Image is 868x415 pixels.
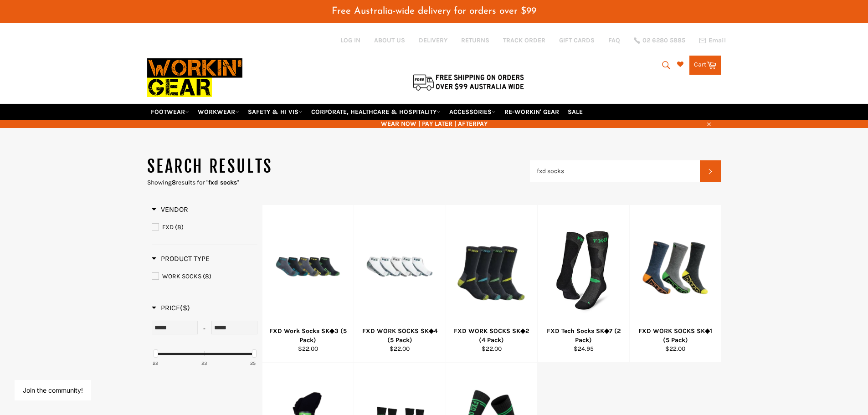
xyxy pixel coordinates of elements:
img: Flat $9.95 shipping Australia wide [411,72,525,92]
a: SAFETY & HI VIS [244,104,306,120]
img: Workin Gear leaders in Workwear, Safety Boots, PPE, Uniforms. Australia's No.1 in Workwear [147,52,242,103]
a: FXD WORK SOCKS SK◆2 (4 Pack)FXD WORK SOCKS SK◆2 (4 Pack)$22.00 [446,205,538,363]
strong: fxd socks [208,179,237,186]
a: FXD WORK SOCKS SK◆4 (5 Pack)FXD WORK SOCKS SK◆4 (5 Pack)$22.00 [354,205,446,363]
a: FXD Tech Socks SK◆7 (2 Pack)FXD Tech Socks SK◆7 (2 Pack)$24.95 [537,205,629,363]
a: SALE [564,104,586,120]
span: (8) [175,223,184,231]
a: TRACK ORDER [503,36,545,45]
div: FXD WORK SOCKS SK◆4 (5 Pack) [360,327,440,344]
a: Cart [689,56,721,75]
a: WORKWEAR [194,104,243,120]
a: GIFT CARDS [559,36,595,45]
a: 02 6280 5885 [634,37,685,44]
a: ABOUT US [374,36,405,45]
a: RE-WORKIN' GEAR [501,104,563,120]
a: FXD Work Socks SK◆3 (5 Pack)FXD Work Socks SK◆3 (5 Pack)$22.00 [262,205,354,363]
div: FXD WORK SOCKS SK◆2 (4 Pack) [452,327,532,344]
a: CORPORATE, HEALTHCARE & HOSPITALITY [308,104,444,120]
span: 02 6280 5885 [642,37,685,44]
h3: Product Type [152,254,210,263]
span: Price [152,303,190,312]
div: FXD WORK SOCKS SK◆1 (5 Pack) [635,327,715,344]
input: Min Price [152,321,198,334]
div: 22 [153,360,158,367]
div: FXD Tech Socks SK◆7 (2 Pack) [544,327,624,344]
a: FXD [152,222,257,232]
a: Log in [340,36,360,44]
div: 23 [201,360,207,367]
span: WORK SOCKS [162,272,201,280]
span: Free Australia-wide delivery for orders over $99 [332,6,536,16]
p: Showing results for " " [147,178,530,187]
span: Vendor [152,205,188,214]
a: RETURNS [461,36,489,45]
a: Email [699,37,726,44]
a: FXD WORK SOCKS SK◆1 (5 Pack)FXD WORK SOCKS SK◆1 (5 Pack)$22.00 [629,205,721,363]
h3: Price($) [152,303,190,313]
input: Search [530,160,700,182]
div: FXD Work Socks SK◆3 (5 Pack) [268,327,348,344]
h3: Vendor [152,205,188,214]
span: (8) [203,272,211,280]
strong: 8 [172,179,176,186]
div: - [198,321,211,337]
span: Email [709,37,726,44]
a: ACCESSORIES [446,104,499,120]
span: WEAR NOW | PAY LATER | AFTERPAY [147,119,721,128]
span: FXD [162,223,174,231]
a: DELIVERY [419,36,447,45]
a: FOOTWEAR [147,104,193,120]
h1: Search results [147,155,530,178]
a: FAQ [608,36,620,45]
a: WORK SOCKS [152,272,257,282]
span: ($) [180,303,190,312]
div: 25 [250,360,256,367]
input: Max Price [211,321,257,334]
button: Join the community! [23,386,83,394]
